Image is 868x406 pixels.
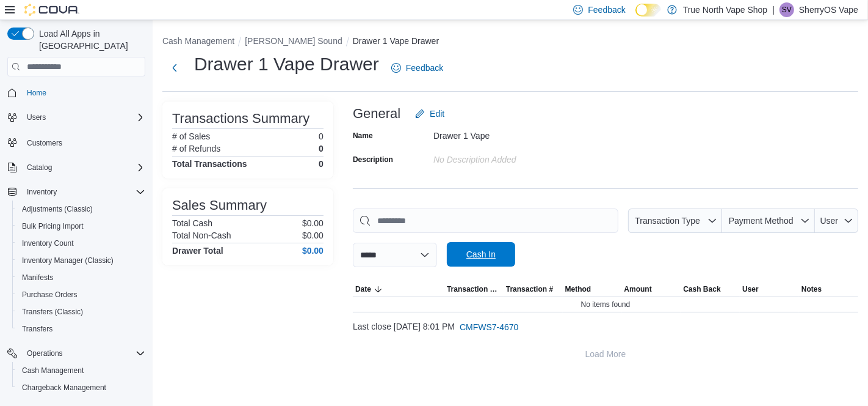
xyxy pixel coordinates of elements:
a: Customers [22,136,67,150]
button: Home [2,84,150,102]
span: Inventory [27,187,57,197]
a: Manifests [17,270,58,285]
span: Chargeback Management [17,380,145,395]
span: Transfers [22,324,52,334]
p: True North Vape Shop [683,2,768,17]
button: Catalog [22,160,57,175]
button: Transfers (Classic) [12,303,150,320]
button: Transaction Type [628,209,722,233]
button: User [815,209,858,233]
span: Inventory Manager (Classic) [17,253,145,268]
h6: Total Non-Cash [172,231,231,240]
span: Date [355,284,371,294]
a: Feedback [386,56,448,80]
span: Bulk Pricing Import [22,221,84,231]
div: Last close [DATE] 8:01 PM [353,315,858,339]
a: Transfers [17,322,57,336]
span: Cash Management [17,363,145,378]
a: Chargeback Management [17,380,111,395]
button: Load More [353,342,858,366]
label: Description [353,155,393,164]
button: Drawer 1 Vape Drawer [353,36,439,46]
h6: # of Refunds [172,144,220,153]
button: Inventory Count [12,235,150,252]
button: Catalog [2,159,150,176]
a: Adjustments (Classic) [17,202,98,216]
input: Dark Mode [635,4,661,17]
span: Inventory Count [17,236,145,251]
p: 0 [319,144,324,153]
h6: Total Cash [172,218,212,228]
button: Date [353,282,444,297]
span: Home [22,85,145,100]
span: Load More [585,348,626,360]
button: Operations [22,346,68,361]
button: Notes [799,282,858,297]
span: Purchase Orders [17,287,145,302]
div: SherryOS Vape [779,2,794,17]
h4: Drawer Total [172,246,223,256]
button: Inventory [2,183,150,201]
button: Users [22,110,51,125]
p: SherryOS Vape [799,2,858,17]
a: Home [22,86,51,100]
span: Catalog [27,163,52,172]
span: Edit [430,108,444,120]
span: Manifests [22,273,53,282]
span: User [820,216,839,226]
button: Next [162,56,187,80]
span: Inventory [22,185,145,199]
button: Cash In [447,242,515,267]
button: User [740,282,799,297]
span: Inventory Count [22,238,74,248]
span: Method [565,284,591,294]
span: Feedback [588,4,625,16]
span: Purchase Orders [22,290,78,300]
button: Transfers [12,320,150,338]
button: Transaction # [504,282,563,297]
span: No items found [581,300,631,309]
button: Manifests [12,269,150,286]
span: Catalog [22,160,145,175]
span: Operations [27,349,63,358]
img: Cova [24,4,79,16]
h4: $0.00 [302,246,324,256]
span: Notes [801,284,822,294]
span: Transfers (Classic) [17,304,145,319]
a: Cash Management [17,363,89,378]
p: $0.00 [302,231,324,240]
button: [PERSON_NAME] Sound [245,36,342,46]
span: User [742,284,759,294]
button: Adjustments (Classic) [12,201,150,218]
span: Cash Management [22,366,84,375]
button: Edit [410,102,449,126]
button: Method [563,282,622,297]
a: Inventory Manager (Classic) [17,253,118,268]
h3: Sales Summary [172,198,267,213]
span: Users [22,110,145,125]
h3: General [353,106,400,121]
span: Cash In [466,248,496,260]
button: Bulk Pricing Import [12,218,150,235]
span: Load All Apps in [GEOGRAPHIC_DATA] [34,28,145,52]
button: Customers [2,133,150,151]
span: Transaction Type [635,216,700,226]
span: Amount [624,284,652,294]
h6: # of Sales [172,131,210,141]
h1: Drawer 1 Vape Drawer [194,52,379,76]
h3: Transactions Summary [172,111,309,126]
span: SV [782,2,792,17]
button: Users [2,109,150,126]
span: Transfers [17,322,145,336]
label: Name [353,131,373,141]
button: Chargeback Management [12,379,150,396]
p: $0.00 [302,218,324,228]
input: This is a search bar. As you type, the results lower in the page will automatically filter. [353,209,618,233]
span: Chargeback Management [22,383,106,393]
p: | [772,2,775,17]
button: Payment Method [722,209,815,233]
span: Bulk Pricing Import [17,219,145,234]
nav: An example of EuiBreadcrumbs [162,35,858,50]
span: Transaction Type [447,284,501,294]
